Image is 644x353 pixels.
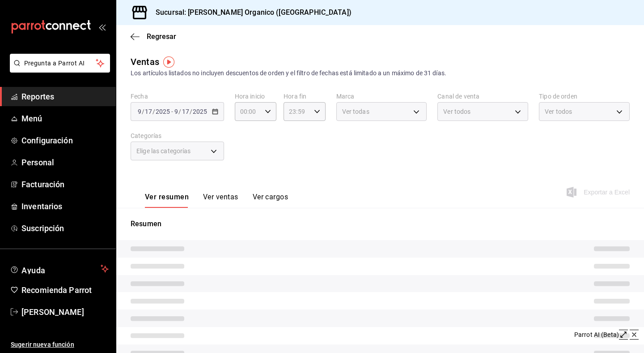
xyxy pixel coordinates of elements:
span: / [190,108,192,115]
span: Regresar [147,32,176,41]
span: Facturación [21,178,109,190]
span: / [153,108,155,115]
span: Reportes [21,90,109,103]
label: Canal de venta [437,93,528,99]
div: navigation tabs [145,193,288,208]
span: Suscripción [21,222,109,234]
button: Ver resumen [145,193,189,208]
span: / [142,108,144,115]
button: Ver cargos [253,193,288,208]
input: -- [137,108,142,115]
label: Categorías [131,133,224,139]
input: ---- [155,108,170,115]
label: Hora inicio [235,93,276,99]
input: -- [174,108,178,115]
label: Marca [336,93,427,99]
span: Menú [21,112,109,125]
span: Configuración [21,134,109,146]
div: Ventas [131,55,159,69]
span: Ver todas [342,107,369,116]
a: Pregunta a Parrot AI [6,65,110,74]
button: Regresar [131,32,176,41]
span: Ver todos [545,107,572,116]
span: Ver todos [443,107,470,116]
button: Pregunta a Parrot AI [10,54,110,73]
p: Resumen [131,219,630,229]
div: Los artículos listados no incluyen descuentos de orden y el filtro de fechas está limitado a un m... [131,69,630,78]
input: -- [182,108,190,115]
label: Fecha [131,93,224,99]
input: ---- [192,108,208,115]
img: Tooltip marker [163,56,174,68]
span: Ayuda [21,263,97,274]
h3: Sucursal: [PERSON_NAME] Organico ([GEOGRAPHIC_DATA]) [148,7,352,18]
span: Elige las categorías [136,146,191,155]
label: Hora fin [284,93,325,99]
label: Tipo de orden [539,93,630,99]
span: - [171,108,173,115]
span: Pregunta a Parrot AI [24,59,96,68]
input: -- [144,108,153,115]
button: open_drawer_menu [98,23,106,30]
button: Ver ventas [203,193,238,208]
span: / [178,108,181,115]
span: Sugerir nueva función [11,340,109,349]
span: Inventarios [21,200,109,212]
span: [PERSON_NAME] [21,306,109,318]
span: Personal [21,156,109,168]
span: Recomienda Parrot [21,284,109,296]
div: Parrot AI (Beta) [574,330,619,340]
